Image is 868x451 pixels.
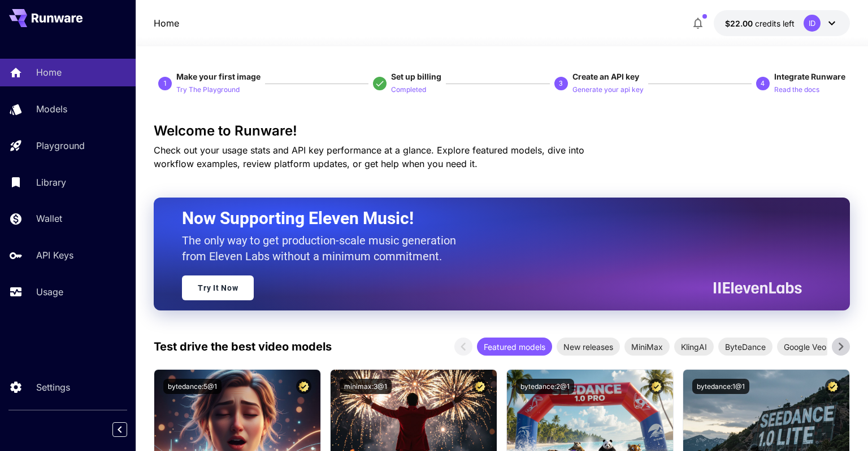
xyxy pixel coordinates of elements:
[572,85,644,95] p: Generate your api key
[36,139,85,152] p: Playground
[825,379,840,394] button: Certified Model – Vetted for best performance and includes a commercial license.
[477,338,552,356] div: Featured models
[121,419,136,440] div: Collapse sidebar
[761,78,765,89] p: 4
[674,341,714,353] span: KlingAI
[649,379,664,394] button: Certified Model – Vetted for best performance and includes a commercial license.
[804,15,821,32] div: ID
[36,248,73,262] p: API Keys
[176,82,240,96] button: Try The Playground
[777,341,833,353] span: Google Veo
[725,17,795,29] div: $22.00
[112,422,127,437] button: Collapse sidebar
[557,338,620,356] div: New releases
[391,85,426,95] p: Completed
[176,72,261,81] span: Make your first image
[182,208,793,229] h2: Now Supporting Eleven Music!
[163,78,167,89] p: 1
[182,233,465,264] p: The only way to get production-scale music generation from Eleven Labs without a minimum commitment.
[774,82,819,96] button: Read the docs
[391,72,441,81] span: Set up billing
[624,341,670,353] span: MiniMax
[176,85,240,95] p: Try The Playground
[36,102,67,116] p: Models
[572,82,644,96] button: Generate your api key
[36,176,66,189] p: Library
[674,338,714,356] div: KlingAI
[36,212,62,225] p: Wallet
[624,338,670,356] div: MiniMax
[516,379,574,394] button: bytedance:2@1
[714,10,850,36] button: $22.00ID
[36,65,62,79] p: Home
[154,338,332,355] p: Test drive the best video models
[154,16,179,30] nav: breadcrumb
[725,19,755,28] span: $22.00
[296,379,311,394] button: Certified Model – Vetted for best performance and includes a commercial license.
[718,338,772,356] div: ByteDance
[472,379,488,394] button: Certified Model – Vetted for best performance and includes a commercial license.
[154,123,849,139] h3: Welcome to Runware!
[163,379,222,394] button: bytedance:5@1
[755,19,795,28] span: credits left
[774,85,819,95] p: Read the docs
[718,341,772,353] span: ByteDance
[559,78,563,89] p: 3
[182,275,254,300] a: Try It Now
[340,379,392,394] button: minimax:3@1
[692,379,749,394] button: bytedance:1@1
[777,338,833,356] div: Google Veo
[391,82,426,96] button: Completed
[557,341,620,353] span: New releases
[154,16,179,30] a: Home
[36,380,70,394] p: Settings
[36,285,63,299] p: Usage
[154,145,584,169] span: Check out your usage stats and API key performance at a glance. Explore featured models, dive int...
[774,72,845,81] span: Integrate Runware
[477,341,552,353] span: Featured models
[572,72,639,81] span: Create an API key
